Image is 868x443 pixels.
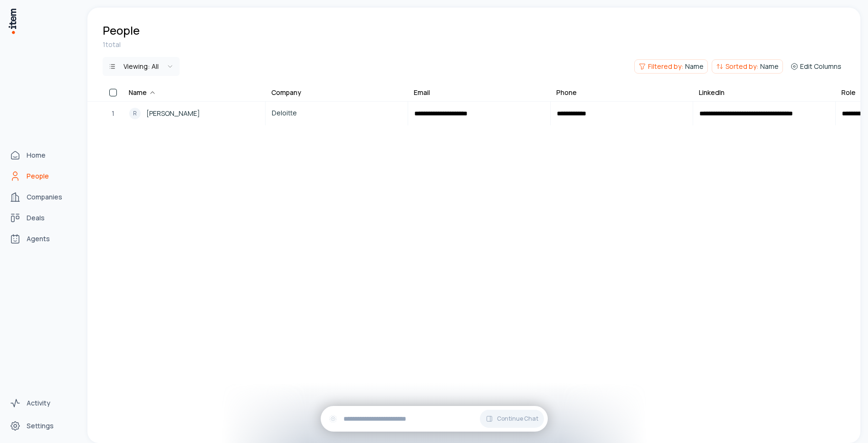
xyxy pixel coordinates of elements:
div: Continue Chat [321,406,548,432]
div: Email [414,88,430,97]
span: Deloitte [272,108,401,118]
a: Activity [6,394,78,413]
div: Name [129,88,156,97]
button: Sorted by:Name [712,59,783,74]
a: Deloitte [266,102,407,125]
button: Continue Chat [480,410,544,428]
button: Edit Columns [787,60,845,73]
div: Phone [556,88,577,97]
div: Role [841,88,856,97]
a: R[PERSON_NAME] [124,102,265,125]
span: Name [685,62,704,71]
div: LinkedIn [699,88,725,97]
div: Viewing: [124,62,159,71]
a: Home [6,146,78,165]
span: Continue Chat [497,415,538,423]
span: Home [27,151,46,160]
span: Name [760,62,779,71]
img: Item Brain Logo [8,8,17,35]
span: 1 [112,108,114,119]
span: Edit Columns [800,62,841,71]
div: R [129,108,141,119]
a: Companies [6,188,78,207]
span: Deals [27,213,45,223]
div: 1 total [103,40,845,49]
button: Filtered by:Name [634,59,708,74]
span: Activity [27,398,50,408]
span: [PERSON_NAME] [146,108,200,119]
span: Sorted by: [725,62,758,71]
div: Company [271,88,301,97]
a: Deals [6,208,78,227]
span: Settings [27,421,54,431]
span: People [27,171,49,181]
a: Agents [6,229,78,248]
span: Agents [27,234,50,244]
a: Settings [6,416,78,435]
h1: People [103,23,140,38]
span: Filtered by: [648,62,683,71]
a: People [6,167,78,186]
span: Companies [27,192,62,202]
